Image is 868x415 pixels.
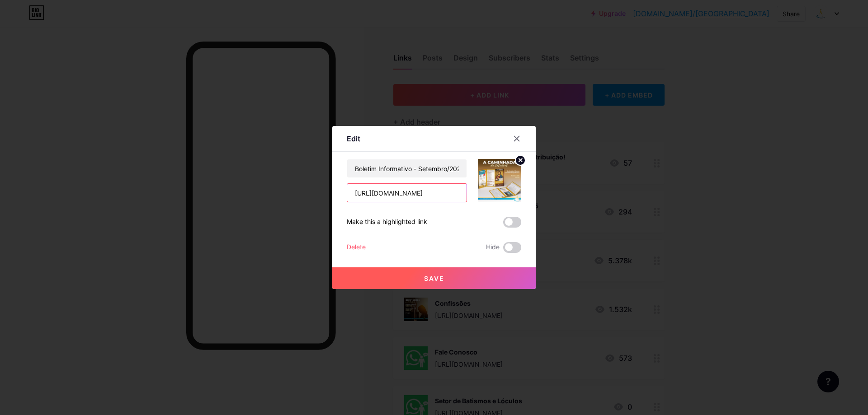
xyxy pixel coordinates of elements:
input: Title [347,159,467,177]
button: Save [332,267,536,289]
div: Make this a highlighted link [347,217,427,228]
div: Delete [347,242,366,253]
div: Edit [347,133,360,144]
img: link_thumbnail [478,159,521,202]
span: Save [424,275,444,282]
input: URL [347,184,467,202]
span: Hide [486,242,500,253]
